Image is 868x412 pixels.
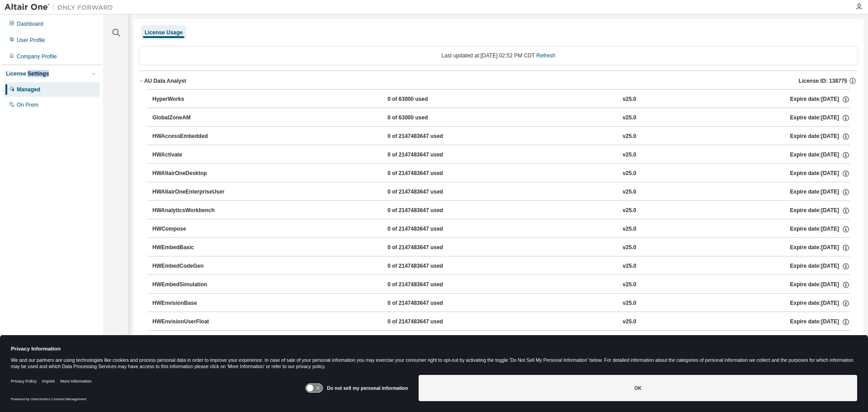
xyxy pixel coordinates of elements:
[790,170,850,178] div: Expire date: [DATE]
[152,164,850,184] button: HWAltairOneDesktop0 of 2147483647 usedv25.0Expire date:[DATE]
[387,114,469,122] div: 0 of 63000 used
[387,133,469,141] div: 0 of 2147483647 used
[790,95,850,104] div: Expire date: [DATE]
[387,170,469,178] div: 0 of 2147483647 used
[387,95,469,104] div: 0 of 63000 used
[623,207,636,215] div: v25.0
[623,299,636,308] div: v25.0
[790,225,850,233] div: Expire date: [DATE]
[387,188,469,196] div: 0 of 2147483647 used
[623,225,636,233] div: v25.0
[387,318,469,326] div: 0 of 2147483647 used
[387,262,469,270] div: 0 of 2147483647 used
[623,262,636,270] div: v25.0
[790,133,850,141] div: Expire date: [DATE]
[790,281,850,289] div: Expire date: [DATE]
[536,52,555,59] a: Refresh
[152,201,850,221] button: HWAnalyticsWorkbench0 of 2147483647 usedv25.0Expire date:[DATE]
[152,294,850,313] button: HWEnvisionBase0 of 2147483647 usedv25.0Expire date:[DATE]
[17,20,43,28] div: Dashboard
[139,71,858,91] button: AU Data AnalystLicense ID: 138775
[152,299,234,308] div: HWEnvisionBase
[152,256,850,276] button: HWEmbedCodeGen0 of 2147483647 usedv25.0Expire date:[DATE]
[152,238,850,258] button: HWEmbedBasic0 of 2147483647 usedv25.0Expire date:[DATE]
[623,95,636,104] div: v25.0
[144,77,186,85] div: AU Data Analyst
[623,151,636,159] div: v25.0
[152,262,234,270] div: HWEmbedCodeGen
[387,299,469,308] div: 0 of 2147483647 used
[152,219,850,239] button: HWCompose0 of 2147483647 usedv25.0Expire date:[DATE]
[17,53,57,60] div: Company Profile
[387,281,469,289] div: 0 of 2147483647 used
[152,188,234,196] div: HWAltairOneEnterpriseUser
[387,225,469,233] div: 0 of 2147483647 used
[152,275,850,295] button: HWEmbedSimulation0 of 2147483647 usedv25.0Expire date:[DATE]
[152,182,850,202] button: HWAltairOneEnterpriseUser0 of 2147483647 usedv25.0Expire date:[DATE]
[152,108,850,128] button: GlobalZoneAM0 of 63000 usedv25.0Expire date:[DATE]
[790,188,850,196] div: Expire date: [DATE]
[623,188,636,196] div: v25.0
[799,77,847,85] span: License ID: 138775
[152,331,850,350] button: HWGraphLakehouse0 of 2147483647 usedv25.0Expire date:[DATE]
[790,114,850,122] div: Expire date: [DATE]
[152,281,234,289] div: HWEmbedSimulation
[387,244,469,252] div: 0 of 2147483647 used
[152,145,850,165] button: HWActivate0 of 2147483647 usedv25.0Expire date:[DATE]
[152,95,234,104] div: HyperWorks
[152,207,234,215] div: HWAnalyticsWorkbench
[152,225,234,233] div: HWCompose
[152,133,234,141] div: HWAccessEmbedded
[152,90,850,109] button: HyperWorks0 of 63000 usedv25.0Expire date:[DATE]
[790,207,850,215] div: Expire date: [DATE]
[152,151,234,159] div: HWActivate
[790,299,850,308] div: Expire date: [DATE]
[623,114,636,122] div: v25.0
[152,318,234,326] div: HWEnvisionUserFloat
[623,281,636,289] div: v25.0
[623,318,636,326] div: v25.0
[623,244,636,252] div: v25.0
[790,244,850,252] div: Expire date: [DATE]
[145,29,183,36] div: License Usage
[5,3,118,12] img: Altair One
[152,312,850,332] button: HWEnvisionUserFloat0 of 2147483647 usedv25.0Expire date:[DATE]
[6,70,49,77] div: License Settings
[152,244,234,252] div: HWEmbedBasic
[152,127,850,147] button: HWAccessEmbedded0 of 2147483647 usedv25.0Expire date:[DATE]
[623,133,636,141] div: v25.0
[152,170,234,178] div: HWAltairOneDesktop
[790,318,850,326] div: Expire date: [DATE]
[790,262,850,270] div: Expire date: [DATE]
[17,37,45,44] div: User Profile
[387,207,469,215] div: 0 of 2147483647 used
[623,170,636,178] div: v25.0
[17,86,40,93] div: Managed
[152,114,234,122] div: GlobalZoneAM
[790,151,850,159] div: Expire date: [DATE]
[17,101,38,109] div: On Prem
[387,151,469,159] div: 0 of 2147483647 used
[139,46,858,65] div: Last updated at: [DATE] 02:52 PM CDT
